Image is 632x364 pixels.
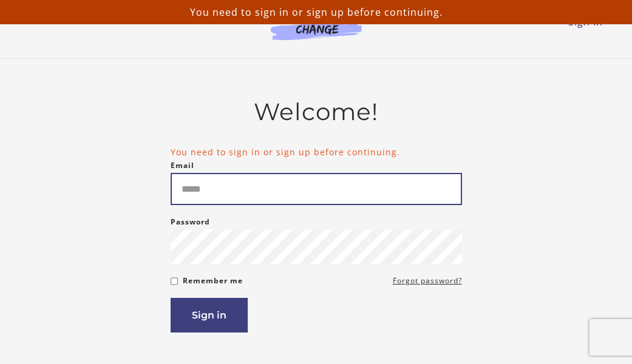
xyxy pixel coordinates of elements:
button: Sign in [171,298,248,332]
label: Password [171,215,210,229]
label: Email [171,158,194,173]
img: Agents of Change Logo [258,12,375,40]
p: You need to sign in or sign up before continuing. [5,5,627,19]
label: Remember me [183,274,243,288]
a: Forgot password? [393,274,462,288]
li: You need to sign in or sign up before continuing. [171,146,462,158]
h2: Welcome! [171,98,462,126]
